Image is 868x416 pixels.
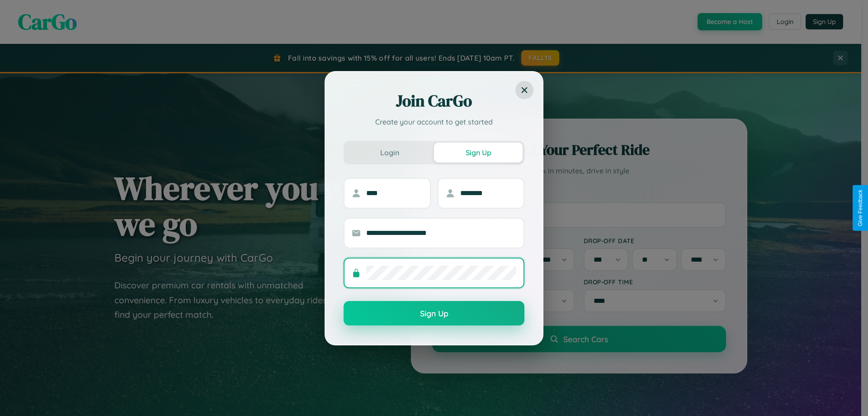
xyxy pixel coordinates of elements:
button: Sign Up [344,301,524,325]
button: Sign Up [434,143,523,163]
button: Login [345,143,434,163]
h2: Join CarGo [344,90,524,112]
div: Give Feedback [857,190,863,226]
p: Create your account to get started [344,116,524,127]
